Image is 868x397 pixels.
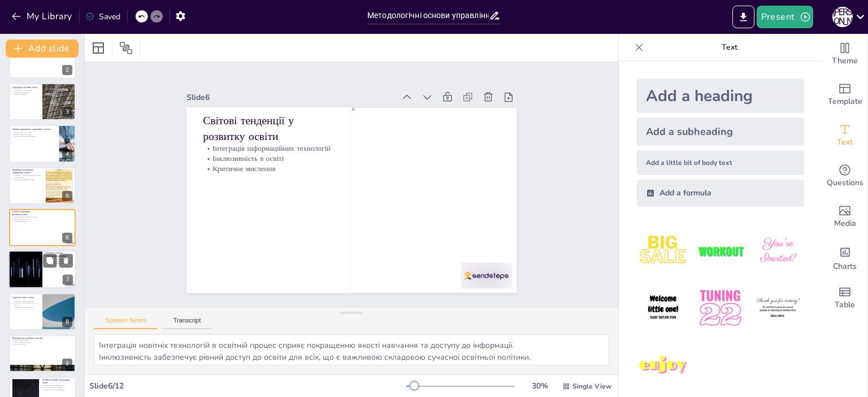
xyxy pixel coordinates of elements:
[832,6,853,28] button: М [PERSON_NAME]
[752,225,804,277] img: 3.jpeg
[12,220,39,223] p: Критичне мислення
[9,293,76,330] div: 8
[62,317,72,327] div: 8
[8,251,76,289] div: https://cdn.sendsteps.com/images/logo/sendsteps_logo_white.pnghttps://cdn.sendsteps.com/images/lo...
[42,388,72,390] p: Розвиток критичного мислення
[12,295,39,299] p: Стратегія змін в освіті
[367,7,489,24] input: Insert title
[6,40,79,58] button: Add slide
[9,167,76,204] div: https://cdn.sendsteps.com/images/logo/sendsteps_logo_white.pnghttps://cdn.sendsteps.com/images/lo...
[12,174,42,176] p: Співпраця з громадськими організаціями
[822,278,867,319] div: Add a table
[822,197,867,237] div: Add images, graphics, shapes or video
[832,55,858,67] span: Theme
[637,282,689,334] img: 4.jpeg
[12,136,56,138] p: Місцеві органи самоврядування
[203,154,335,164] p: Інклюзивність в освіті
[822,75,867,115] div: Add ready made slides
[822,237,867,278] div: Add charts and graphs
[837,136,853,149] span: Text
[62,233,72,243] div: 6
[12,89,39,91] p: Міністерство освіти і науки
[89,381,406,391] div: Slide 6 / 12
[834,217,856,230] span: Media
[12,339,72,341] p: Фінансування освіти
[9,125,76,162] div: https://cdn.sendsteps.com/images/logo/sendsteps_logo_white.pnghttps://cdn.sendsteps.com/images/lo...
[637,180,804,207] div: Add a formula
[9,83,76,120] div: https://cdn.sendsteps.com/images/logo/sendsteps_logo_white.pnghttps://cdn.sendsteps.com/images/lo...
[42,378,72,384] p: [PERSON_NAME] інновацій в освіті
[85,11,120,22] div: Saved
[822,156,867,197] div: Get real-time input from your audience
[694,225,747,277] img: 2.jpeg
[12,343,72,346] p: Підготовка кадрів
[822,34,867,75] div: Change the overall theme
[757,6,813,28] button: Present
[752,282,804,334] img: 6.jpeg
[12,168,42,174] p: Державно-громадське управління освітою
[63,275,73,285] div: 7
[9,209,76,246] div: https://cdn.sendsteps.com/images/logo/sendsteps_logo_white.pnghttps://cdn.sendsteps.com/images/lo...
[46,252,73,258] p: Розвиток освіти в [GEOGRAPHIC_DATA]
[12,302,39,306] p: Інтеграція в європейський освітній простір
[828,95,862,108] span: Template
[119,41,133,55] span: Position
[62,191,72,201] div: 5
[203,113,335,144] p: Світові тенденції у розвитку освіти
[62,65,72,75] div: 2
[12,341,72,343] p: Доступ до якісної освіти
[62,149,72,159] div: 4
[94,334,609,365] textarea: Інтеграція новітніх технологій в освітній процес сприяє покращенню якості навчання та доступу до ...
[694,282,747,334] img: 5.jpeg
[637,117,804,146] div: Add a subheading
[162,317,212,329] button: Transcript
[62,359,72,369] div: 9
[637,339,689,392] img: 7.jpeg
[62,107,72,117] div: 3
[732,6,754,28] button: Export to PowerPoint
[9,335,76,372] div: 9
[637,79,804,113] div: Add a heading
[12,210,39,216] p: Світові тенденції у розвитку освіти
[8,7,77,25] button: My Library
[12,128,56,131] p: Органи державного управління освітою
[12,306,39,308] p: Співпраця та обмін досвідом
[12,94,39,96] p: Навчальні заклади
[203,164,335,174] p: Критичне мислення
[42,386,72,389] p: Інноваційні методи навчання
[526,381,553,391] div: 30 %
[12,300,39,302] p: Адаптація освітніх стандартів
[12,216,39,219] p: Інтеграція інформаційних технологій
[827,177,863,189] span: Questions
[46,260,73,263] p: Підвищення кваліфікації педагогів
[835,299,855,311] span: Table
[833,260,857,273] span: Charts
[9,41,76,78] div: 2
[832,7,853,27] div: М [PERSON_NAME]
[12,132,56,134] p: Міністерство освіти і науки
[46,263,73,267] p: Покращення матеріально-технічної бази
[648,34,811,61] p: Text
[42,384,72,386] p: Впровадження нових технологій
[822,115,867,156] div: Add text boxes
[89,39,107,57] div: Layout
[12,337,72,340] p: Виклики для освітньої системи
[12,91,39,94] p: Регіональні управління
[572,382,611,391] span: Single View
[637,150,804,175] div: Add a little bit of body text
[94,317,158,329] button: Speaker Notes
[637,225,689,277] img: 1.jpeg
[12,178,42,181] p: Залучення зацікавлених сторін
[12,176,42,178] p: Участь батьків
[59,254,73,268] button: Delete Slide
[46,259,73,261] p: Модернізація навчальних програм
[203,143,335,153] p: Інтеграція інформаційних технологій
[43,254,57,268] button: Duplicate Slide
[12,86,39,89] p: Структура системи освіти
[186,92,395,103] div: Slide 6
[12,218,39,220] p: Інклюзивність в освіті
[12,133,56,136] p: Обласні управління освіти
